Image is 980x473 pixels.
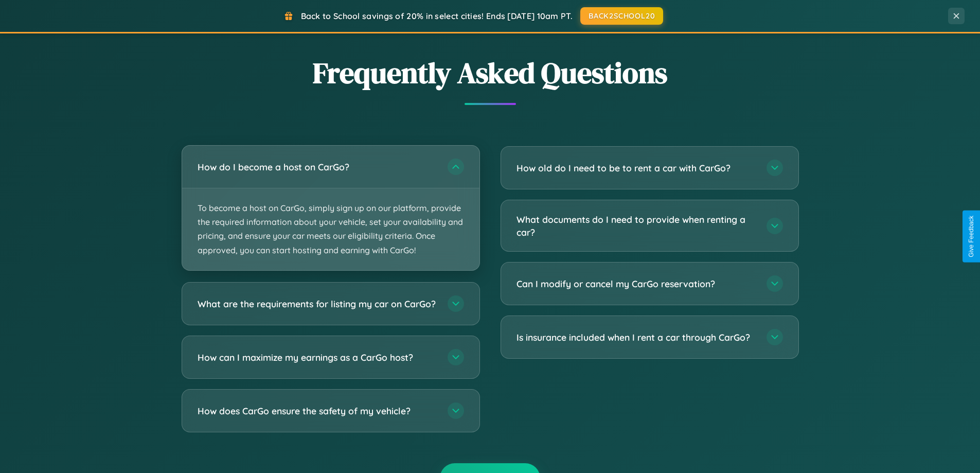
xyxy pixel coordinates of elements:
[198,297,437,310] h3: What are the requirements for listing my car on CarGo?
[516,213,756,238] h3: What documents do I need to provide when renting a car?
[516,277,756,290] h3: Can I modify or cancel my CarGo reservation?
[516,162,756,174] h3: How old do I need to be to rent a car with CarGo?
[182,188,479,270] p: To become a host on CarGo, simply sign up on our platform, provide the required information about...
[198,351,437,363] h3: How can I maximize my earnings as a CarGo host?
[580,7,663,25] button: BACK2SCHOOL20
[516,331,756,344] h3: Is insurance included when I rent a car through CarGo?
[968,216,975,257] div: Give Feedback
[182,53,799,93] h2: Frequently Asked Questions
[198,161,437,173] h3: How do I become a host on CarGo?
[301,11,573,21] span: Back to School savings of 20% in select cities! Ends [DATE] 10am PT.
[198,404,437,417] h3: How does CarGo ensure the safety of my vehicle?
